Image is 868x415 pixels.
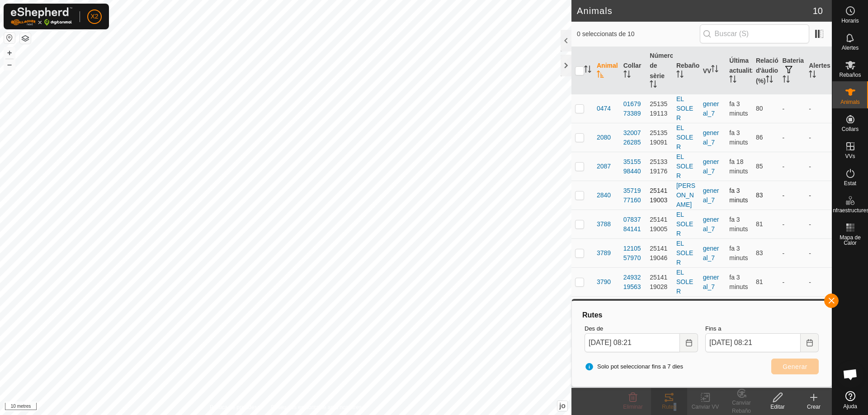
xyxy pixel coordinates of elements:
[676,182,695,208] font: [PERSON_NAME]
[559,402,566,410] font: jo
[271,404,362,410] font: Poseu-vos en contacte amb nosaltres
[676,211,693,237] font: EL SOLER
[832,387,868,413] a: Ajuda
[729,158,748,175] font: fa 18 minuts
[845,153,855,159] font: VVs
[597,191,611,199] font: 2840
[844,180,856,187] font: Estat
[650,216,667,233] font: 2514119005
[783,57,804,64] font: Bateria
[597,363,683,370] font: Solo pot seleccionar fins a 7 dies
[11,7,72,26] img: Logotip de Gallagher
[90,13,98,20] font: X2
[843,403,857,410] font: Ajuda
[770,404,784,410] font: Editar
[766,77,773,84] p-sorticon: Activar per ordenar
[771,359,819,374] button: Generar
[711,66,718,74] p-sorticon: Activar per ordenar
[783,105,785,112] font: -
[756,56,778,84] font: Relació d'àudio (%)
[783,279,785,286] font: -
[650,187,667,204] font: 2514119003
[732,400,751,414] font: Canviar Rebaño
[676,269,693,295] font: EL SOLER
[7,60,12,69] font: –
[623,62,642,69] font: Collar
[4,59,15,70] button: –
[210,403,260,411] a: Política de privadesa
[676,240,693,266] font: EL SOLER
[842,126,859,132] font: Collars
[729,187,748,204] font: fa 3 minuts
[703,245,719,261] font: general_7
[623,158,641,175] font: 3515598440
[756,220,763,228] font: 81
[650,129,667,146] font: 2513519091
[7,48,12,57] font: +
[676,62,699,69] font: Rebaño
[680,333,698,352] button: Tria la data
[597,62,618,69] font: Animal
[703,67,712,75] font: VV
[700,24,809,43] input: Buscar (S)
[597,220,611,228] font: 3788
[271,403,362,411] a: Poseu-vos en contacte amb nosaltres
[783,363,807,370] font: Generar
[557,401,567,411] button: jo
[597,72,604,79] p-sorticon: Activar per ordenar
[809,72,816,79] p-sorticon: Activar per ordenar
[809,134,811,141] font: -
[729,245,748,261] font: fa 3 minuts
[756,278,763,285] font: 81
[623,245,641,261] font: 1210557970
[837,361,864,388] div: Chat abierto
[840,234,861,246] font: Mapa de Calor
[756,163,763,170] font: 85
[756,134,763,141] font: 86
[650,100,667,117] font: 2513519113
[676,95,693,121] font: EL SOLER
[729,216,748,233] span: 10 d'octubre de 2025, 8:17
[729,100,748,117] span: 10 d'octubre de 2025, 8:17
[703,187,719,204] a: general_7
[676,72,684,79] p-sorticon: Activar per ordenar
[210,404,260,410] font: Política de privadesa
[4,47,15,58] button: +
[840,99,860,105] font: Animals
[676,124,693,150] font: EL SOLER
[584,67,591,74] p-sorticon: Activar per ordenar
[20,33,31,44] button: Capes del Mapa
[729,57,767,74] font: Última actualització
[809,221,811,228] font: -
[703,274,719,290] a: general_7
[809,62,830,69] font: Alertes
[729,129,748,146] font: fa 3 minuts
[623,187,641,204] font: 3571977160
[650,274,667,290] font: 2514119028
[783,163,785,170] font: -
[783,77,790,84] p-sorticon: Activar per ordenar
[729,274,748,290] font: fa 3 minuts
[597,134,611,141] font: 2080
[809,250,811,257] font: -
[801,333,819,352] button: Tria la data
[809,279,811,286] font: -
[4,33,15,43] button: Restaurar Mapa
[809,192,811,199] font: -
[650,158,667,175] font: 2513319176
[703,216,719,233] a: general_7
[662,404,676,410] font: Rutes
[623,100,641,117] font: 0167973389
[729,187,748,204] span: 10 d'octubre de 2025, 8:17
[703,100,719,117] font: general_7
[756,249,763,256] font: 83
[623,216,641,233] font: 0783784141
[623,404,642,410] font: Eliminar
[623,129,641,146] font: 3200726285
[597,249,611,256] font: 3789
[650,245,667,261] font: 2514119046
[623,274,641,290] font: 2493219563
[756,191,763,199] font: 83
